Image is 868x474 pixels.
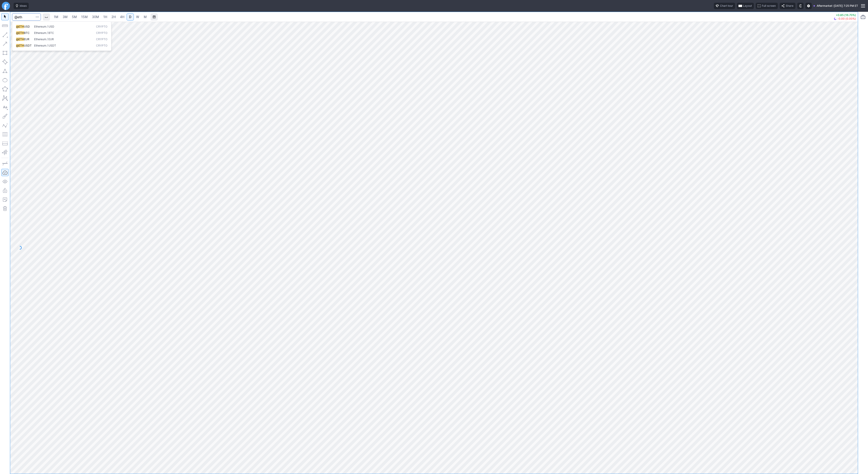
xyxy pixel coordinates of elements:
button: Layout [737,3,754,9]
span: 3M [63,15,68,19]
span: EUR [24,38,29,41]
span: Crypto [96,25,107,29]
button: Interval [43,13,50,21]
span: @ETH [16,25,24,28]
button: Chart tour [714,3,735,9]
button: Rectangle [1,49,9,57]
button: Toggle dark mode [797,3,804,9]
button: XABCD [1,94,9,102]
a: M [142,13,149,21]
a: 3M [61,13,70,21]
button: Brush [1,113,9,120]
span: USD [24,25,30,28]
a: 15M [79,13,90,21]
button: Measure [1,22,9,29]
span: 1H [103,15,107,19]
span: Crypto [96,44,107,48]
span: BTC [24,31,30,35]
button: Text [1,104,9,111]
span: 30M [92,15,99,19]
span: @ETH [16,44,24,47]
a: 30M [90,13,101,21]
span: Full screen [762,4,776,8]
button: Anchored VWAP [1,149,9,156]
div: Search [12,21,111,51]
button: Portfolio watchlist [859,13,867,21]
button: Elliott waves [1,122,9,129]
span: Chart tour [720,4,733,8]
button: Ellipse [1,76,9,84]
button: Hide drawings [1,178,9,185]
button: Add note [1,196,9,203]
button: Full screen [756,3,778,9]
span: Crypto [96,38,107,41]
a: 5M [70,13,79,21]
a: D [127,13,134,21]
a: 1M [52,13,60,21]
span: 2H [111,15,116,19]
button: Share [780,3,795,9]
span: Ethereum / USDT [34,44,56,47]
span: Ethereum / EUR [34,38,54,41]
span: @ETH [16,38,24,41]
button: Rotated rectangle [1,58,9,66]
button: Ideas [14,3,29,9]
p: +0.85 (16.70%) [834,14,856,17]
button: Arrow [1,40,9,47]
span: [DATE] 7:25 PM ET [834,4,858,8]
button: Search [34,13,40,21]
span: USDT [24,44,32,47]
span: 5M [72,15,77,19]
button: Position [1,140,9,147]
span: -0.00 (0.00%) [837,17,856,20]
span: Share [786,4,793,8]
button: Lock drawings [1,187,9,194]
a: Finviz.com [2,2,10,10]
span: Ethereum / BTC [34,31,54,35]
span: Ideas [20,4,27,8]
span: Layout [743,4,752,8]
button: Drawing mode: Single [1,160,9,167]
button: Remove all autosaved drawings [1,205,9,212]
button: Range [151,13,158,21]
button: Polygon [1,85,9,93]
span: M [144,15,147,19]
button: Triangle [1,67,9,75]
a: 4H [118,13,126,21]
a: 1H [101,13,109,21]
a: 2H [109,13,118,21]
span: W [136,15,139,19]
a: W [134,13,141,21]
span: D [129,15,131,19]
button: Mouse [1,13,9,20]
button: Drawings Autosave: On [1,169,9,176]
span: Crypto [96,31,107,35]
span: 15M [81,15,88,19]
button: Fibonacci retracements [1,131,9,138]
input: Search [12,13,41,21]
button: Settings [805,3,812,9]
span: @ETH [16,31,24,35]
span: 4H [120,15,124,19]
span: Ethereum / USD [34,25,54,28]
span: 1M [54,15,58,19]
span: Aftermarket · [817,4,834,8]
button: Line [1,31,9,38]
